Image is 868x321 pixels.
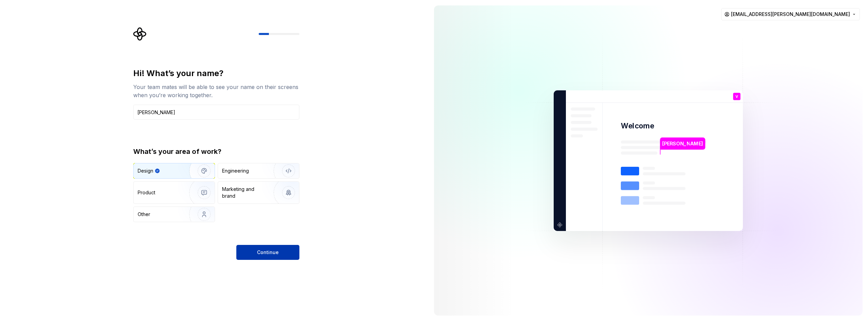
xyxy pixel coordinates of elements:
[133,68,299,79] div: Hi! What’s your name?
[257,249,279,256] span: Continue
[133,147,299,156] div: What’s your area of work?
[621,121,654,131] p: Welcome
[138,211,150,218] div: Other
[735,94,738,98] p: V
[731,11,850,18] span: [EMAIL_ADDRESS][PERSON_NAME][DOMAIN_NAME]
[138,167,153,174] div: Design
[133,27,147,41] svg: Supernova Logo
[222,167,249,174] div: Engineering
[133,105,299,120] input: Han Solo
[662,140,703,147] p: [PERSON_NAME]
[138,189,155,196] div: Product
[133,83,299,99] div: Your team mates will be able to see your name on their screens when you’re working together.
[222,186,268,199] div: Marketing and brand
[236,245,299,260] button: Continue
[721,8,860,20] button: [EMAIL_ADDRESS][PERSON_NAME][DOMAIN_NAME]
